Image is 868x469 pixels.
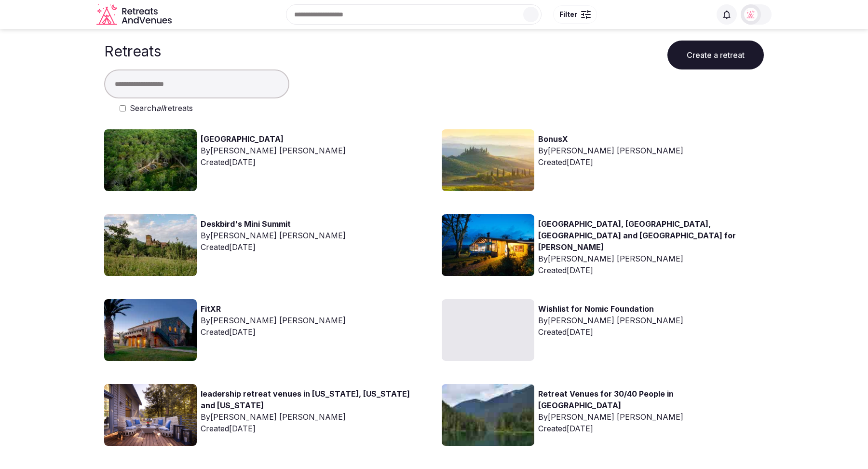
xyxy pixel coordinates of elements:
[104,214,197,276] img: Top retreat image for the retreat: Deskbird's Mini Summit
[96,4,174,26] svg: Retreats and Venues company logo
[538,133,568,145] a: BonusX
[442,214,534,276] img: Top retreat image for the retreat: Costa Rica, Mexico, Bali and Italy for Josh Kramer
[538,388,756,411] a: Retreat Venues for 30/40 People in [GEOGRAPHIC_DATA]
[538,326,683,338] div: Created [DATE]
[538,411,764,423] div: By [PERSON_NAME] [PERSON_NAME]
[559,10,577,19] span: Filter
[538,264,764,276] div: Created [DATE]
[538,145,683,156] div: By [PERSON_NAME] [PERSON_NAME]
[201,156,346,168] div: Created [DATE]
[201,315,346,326] div: By [PERSON_NAME] [PERSON_NAME]
[442,384,534,446] img: Top retreat image for the retreat: Retreat Venues for 30/40 People in British Columbia
[201,241,346,253] div: Created [DATE]
[667,41,764,69] button: Create a retreat
[538,303,654,315] a: Wishlist for Nomic Foundation
[201,423,426,434] div: Created [DATE]
[104,129,197,191] img: Top retreat image for the retreat: Turkey
[538,156,683,168] div: Created [DATE]
[201,145,346,156] div: By [PERSON_NAME] [PERSON_NAME]
[538,315,683,326] div: By [PERSON_NAME] [PERSON_NAME]
[96,4,174,26] a: Visit the homepage
[201,303,221,315] a: FitXR
[201,133,284,145] a: [GEOGRAPHIC_DATA]
[104,384,197,446] img: Top retreat image for the retreat: leadership retreat venues in California, Hawaii and Colorado
[538,253,764,264] div: By [PERSON_NAME] [PERSON_NAME]
[130,102,193,114] label: Search retreats
[201,411,426,423] div: By [PERSON_NAME] [PERSON_NAME]
[744,8,758,21] img: Matt Grant Oakes
[156,103,164,113] em: all
[201,326,346,338] div: Created [DATE]
[538,218,756,253] a: [GEOGRAPHIC_DATA], [GEOGRAPHIC_DATA], [GEOGRAPHIC_DATA] and [GEOGRAPHIC_DATA] for [PERSON_NAME]
[538,423,764,434] div: Created [DATE]
[553,5,597,24] button: Filter
[104,299,197,361] img: Top retreat image for the retreat: FitXR
[442,129,534,191] img: Top retreat image for the retreat: BonusX
[201,388,419,411] a: leadership retreat venues in [US_STATE], [US_STATE] and [US_STATE]
[201,218,291,230] a: Deskbird's Mini Summit
[201,230,346,241] div: By [PERSON_NAME] [PERSON_NAME]
[104,42,161,60] h1: Retreats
